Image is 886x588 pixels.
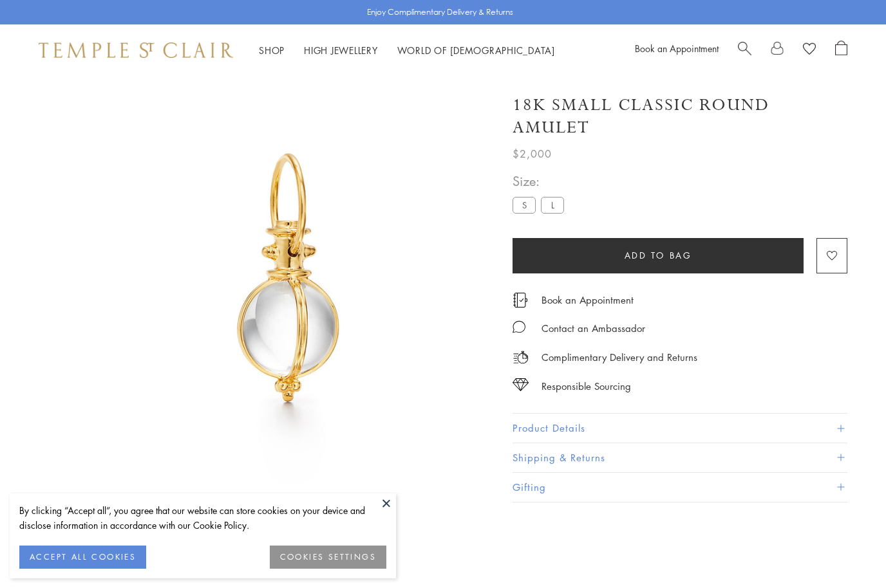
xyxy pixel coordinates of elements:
button: ACCEPT ALL COOKIES [19,546,146,569]
img: icon_sourcing.svg [513,378,529,391]
a: High JewelleryHigh Jewellery [304,44,378,57]
h1: 18K Small Classic Round Amulet [513,94,847,139]
div: By clicking “Accept all”, you agree that our website can store cookies on your device and disclos... [19,503,386,533]
p: Complimentary Delivery and Returns [542,349,697,365]
label: S [513,197,536,213]
button: Add to bag [513,238,804,273]
nav: Main navigation [259,42,555,59]
p: Enjoy Complimentary Delivery & Returns [367,6,513,19]
img: Temple St. Clair [39,42,233,58]
img: P55800-R11 [84,76,493,485]
span: Size: [513,170,569,192]
button: Product Details [513,414,847,443]
a: Open Shopping Bag [835,41,847,60]
a: ShopShop [259,44,285,57]
a: World of [DEMOGRAPHIC_DATA]World of [DEMOGRAPHIC_DATA] [397,44,555,57]
img: MessageIcon-01_2.svg [513,320,525,333]
img: icon_delivery.svg [513,349,529,365]
span: Add to bag [625,248,692,262]
div: Contact an Ambassador [542,320,645,336]
a: Book an Appointment [635,42,719,55]
button: Gifting [513,473,847,502]
a: Search [738,41,751,60]
label: L [541,197,564,213]
button: Shipping & Returns [513,443,847,472]
button: COOKIES SETTINGS [270,546,386,569]
a: Book an Appointment [542,293,634,307]
img: icon_appointment.svg [513,293,528,308]
div: Responsible Sourcing [542,378,631,394]
span: $2,000 [513,145,552,162]
a: View Wishlist [803,41,816,60]
iframe: Gorgias live chat messenger [822,528,873,575]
